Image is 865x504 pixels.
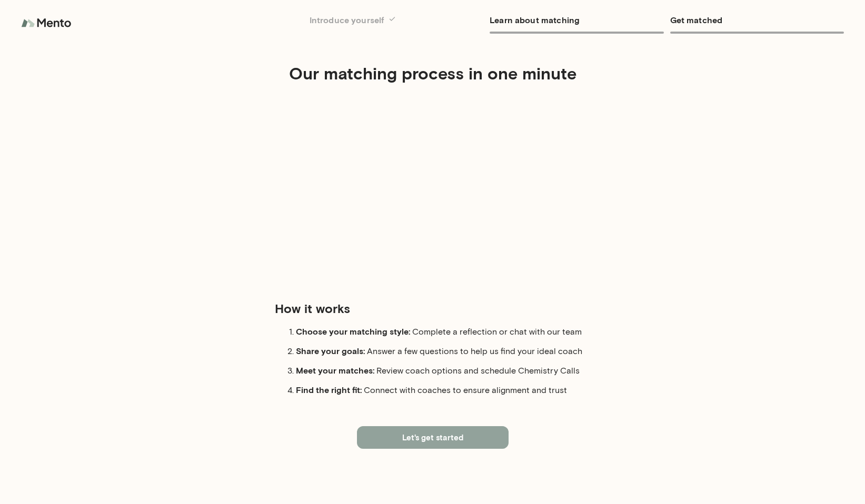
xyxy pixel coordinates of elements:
[357,426,509,448] button: Let's get started
[296,364,591,377] div: Review coach options and schedule Chemistry Calls
[296,385,364,395] span: Find the right fit:
[310,13,483,27] h6: Introduce yourself
[296,326,412,336] span: Choose your matching style:
[21,13,74,34] img: logo
[296,365,376,375] span: Meet your matches:
[296,325,591,338] div: Complete a reflection or chat with our team
[275,94,591,283] iframe: Welcome to Mento
[275,300,591,317] h5: How it works
[37,63,829,83] h4: Our matching process in one minute
[296,345,591,358] div: Answer a few questions to help us find your ideal coach
[670,13,844,27] h6: Get matched
[296,384,591,397] div: Connect with coaches to ensure alignment and trust
[296,346,367,356] span: Share your goals:
[490,13,663,27] h6: Learn about matching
